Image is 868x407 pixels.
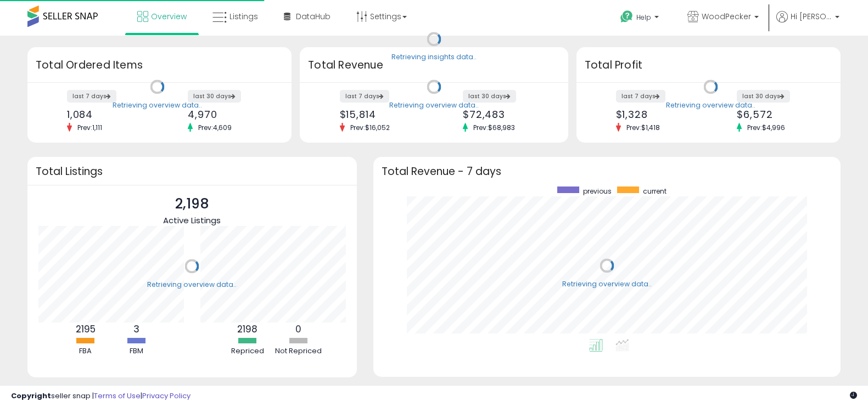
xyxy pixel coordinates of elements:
span: Hi [PERSON_NAME] [791,11,832,22]
div: Retrieving overview data.. [113,100,202,110]
span: Listings [229,11,258,22]
a: Terms of Use [94,391,141,401]
strong: Copyright [11,391,51,401]
div: Retrieving overview data.. [389,100,479,110]
a: Help [612,2,670,36]
span: DataHub [296,11,331,22]
div: Retrieving overview data.. [562,279,652,289]
a: Hi [PERSON_NAME] [776,11,839,36]
i: Get Help [620,10,634,24]
span: Overview [151,11,187,22]
a: Privacy Policy [142,391,191,401]
span: Help [636,13,651,22]
div: Retrieving overview data.. [666,100,755,110]
span: WoodPecker [702,11,751,22]
div: seller snap | | [11,391,191,402]
div: Retrieving overview data.. [147,280,237,290]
